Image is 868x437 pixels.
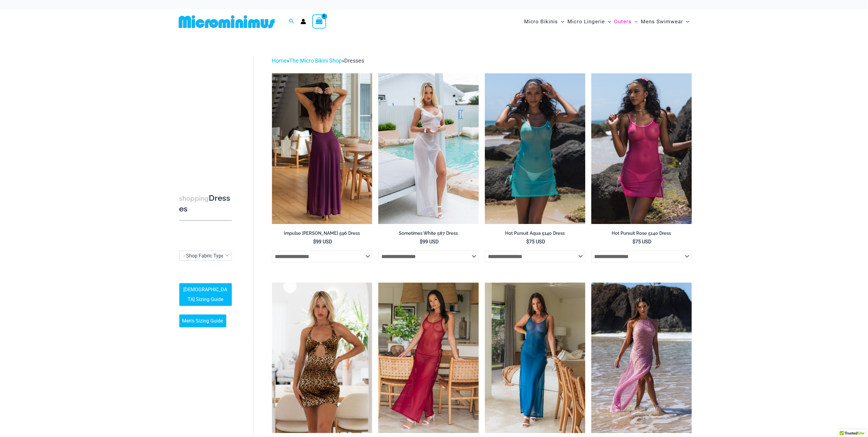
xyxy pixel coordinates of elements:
[289,18,294,25] a: Search icon link
[633,239,652,245] bdi: 75 USD
[378,283,479,433] a: Pursuit Ruby Red 5840 Dress 02Pursuit Ruby Red 5840 Dress 03Pursuit Ruby Red 5840 Dress 03
[179,193,232,214] h3: Dresses
[633,239,636,245] span: $
[272,230,372,238] a: Impulse [PERSON_NAME] 596 Dress
[522,11,692,32] nav: Site Navigation
[179,315,226,327] a: Men’s Sizing Guide
[566,12,613,31] a: Micro LingerieMenu ToggleMenu Toggle
[591,230,692,238] a: Hot Pursuit Rose 5140 Dress
[614,14,632,29] span: Outers
[485,230,585,236] h2: Hot Pursuit Aqua 5140 Dress
[272,283,372,433] a: qui c'est leopard 5131 dress 01qui c'est leopard 5131 dress 04qui c'est leopard 5131 dress 04
[378,230,479,238] a: Sometimes White 587 Dress
[180,251,232,261] span: - Shop Fabric Type
[272,73,372,224] img: Impulse Berry 596 Dress 03
[313,239,316,245] span: $
[632,14,638,29] span: Menu Toggle
[272,230,372,236] h2: Impulse [PERSON_NAME] 596 Dress
[378,73,479,224] a: Sometimes White 587 Dress 08Sometimes White 587 Dress 09Sometimes White 587 Dress 09
[272,57,287,64] a: Home
[639,12,691,31] a: Mens SwimwearMenu ToggleMenu Toggle
[290,57,342,64] a: The Micro Bikini Shop
[613,12,639,31] a: OutersMenu ToggleMenu Toggle
[591,283,692,433] a: Rebel Heart Soft Pink 5818 Dress 01Rebel Heart Soft Pink 5818 Dress 04Rebel Heart Soft Pink 5818 ...
[313,239,332,245] bdi: 99 USD
[179,51,235,174] iframe: TrustedSite Certified
[312,14,326,29] a: View Shopping Cart, empty
[301,19,306,24] a: Account icon link
[344,57,364,64] span: Dresses
[179,251,232,261] span: - Shop Fabric Type
[378,230,479,236] h2: Sometimes White 587 Dress
[526,239,529,245] span: $
[591,283,692,433] img: Rebel Heart Soft Pink 5818 Dress 01
[523,12,566,31] a: Micro BikinisMenu ToggleMenu Toggle
[605,14,611,29] span: Menu Toggle
[378,283,479,433] img: Pursuit Ruby Red 5840 Dress 02
[526,239,545,245] bdi: 75 USD
[591,73,692,224] img: Hot Pursuit Rose 5140 Dress 01
[176,15,277,29] img: MM SHOP LOGO FLAT
[591,73,692,224] a: Hot Pursuit Rose 5140 Dress 01Hot Pursuit Rose 5140 Dress 12Hot Pursuit Rose 5140 Dress 12
[683,14,689,29] span: Menu Toggle
[485,283,585,433] img: Pursuit Sapphire Blue 5840 Dress 02
[179,283,232,306] a: [DEMOGRAPHIC_DATA] Sizing Guide
[485,230,585,238] a: Hot Pursuit Aqua 5140 Dress
[567,14,605,29] span: Micro Lingerie
[641,14,683,29] span: Mens Swimwear
[420,239,439,245] bdi: 99 USD
[485,73,585,224] img: Hot Pursuit Aqua 5140 Dress 01
[485,283,585,433] a: Pursuit Sapphire Blue 5840 Dress 02Pursuit Sapphire Blue 5840 Dress 04Pursuit Sapphire Blue 5840 ...
[524,14,558,29] span: Micro Bikinis
[184,253,224,259] span: - Shop Fabric Type
[272,283,372,433] img: qui c'est leopard 5131 dress 01
[485,73,585,224] a: Hot Pursuit Aqua 5140 Dress 01Hot Pursuit Aqua 5140 Dress 06Hot Pursuit Aqua 5140 Dress 06
[378,73,479,224] img: Sometimes White 587 Dress 08
[179,195,209,202] span: shopping
[272,73,372,224] a: Impulse Berry 596 Dress 02Impulse Berry 596 Dress 03Impulse Berry 596 Dress 03
[558,14,564,29] span: Menu Toggle
[420,239,422,245] span: $
[591,230,692,236] h2: Hot Pursuit Rose 5140 Dress
[272,57,364,64] span: » »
